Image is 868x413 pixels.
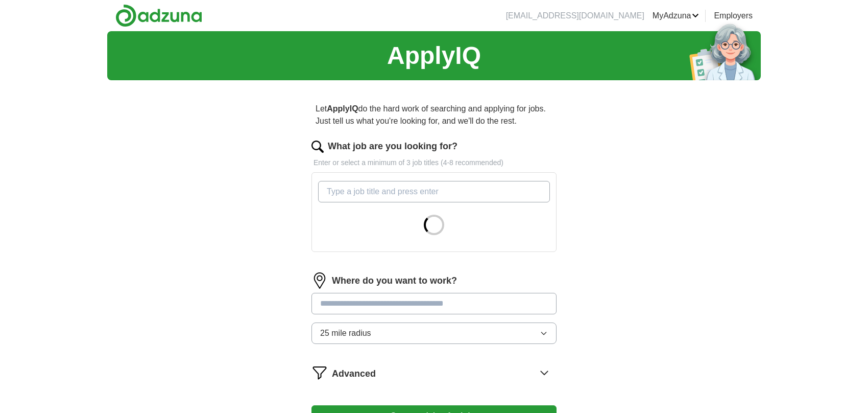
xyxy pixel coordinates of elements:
[387,37,481,74] h1: ApplyIQ
[311,157,557,168] p: Enter or select a minimum of 3 job titles (4-8 recommended)
[311,323,557,344] button: 25 mile radius
[714,10,753,22] a: Employers
[332,367,376,381] span: Advanced
[506,10,644,22] li: [EMAIL_ADDRESS][DOMAIN_NAME]
[332,274,457,288] label: Where do you want to work?
[327,104,358,113] strong: ApplyIQ
[311,141,324,153] img: search.png
[320,327,371,339] span: 25 mile radius
[311,272,328,289] img: location.png
[311,364,328,381] img: filter
[115,4,202,27] img: Adzuna logo
[328,140,457,153] label: What job are you looking for?
[311,99,557,131] p: Let do the hard work of searching and applying for jobs. Just tell us what you're looking for, an...
[318,181,550,202] input: Type a job title and press enter
[653,10,700,22] a: MyAdzuna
